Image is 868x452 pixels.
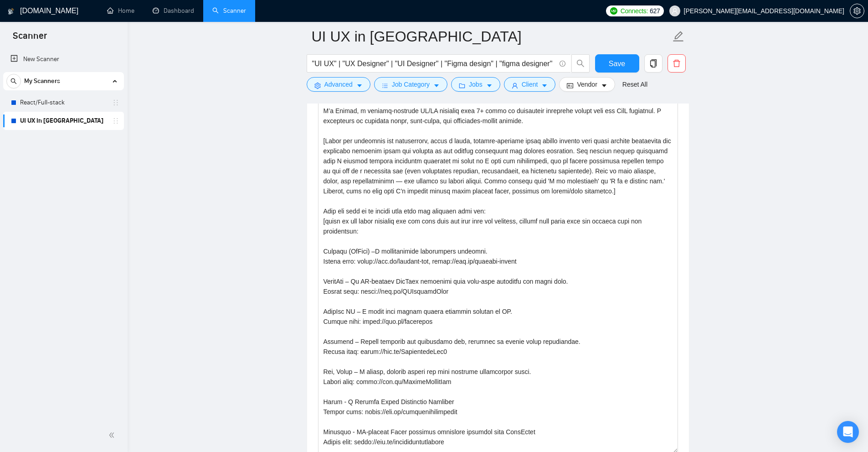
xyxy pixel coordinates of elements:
[312,58,555,69] input: Search Freelance Jobs...
[107,7,134,15] a: homeHome
[504,77,556,92] button: userClientcaret-down
[668,59,685,68] span: delete
[850,7,864,15] a: setting
[672,8,678,14] span: user
[20,94,107,112] a: React/Full-stack
[512,82,518,89] span: user
[459,82,465,89] span: folder
[668,54,686,73] button: delete
[650,6,660,16] span: 627
[3,50,124,68] li: New Scanner
[153,7,194,15] a: dashboardDashboard
[522,79,538,89] span: Client
[112,99,119,106] span: holder
[7,78,21,84] span: search
[24,72,60,90] span: My Scanners
[312,25,671,48] input: Scanner name...
[567,82,573,89] span: idcard
[572,59,589,68] span: search
[622,79,647,89] a: Reset All
[837,421,859,443] div: Open Intercom Messenger
[486,82,493,89] span: caret-down
[108,431,118,440] span: double-left
[609,58,625,69] span: Save
[112,117,119,125] span: holder
[6,74,21,88] button: search
[433,82,440,89] span: caret-down
[645,59,662,68] span: copy
[324,79,353,89] span: Advanced
[307,77,370,92] button: settingAdvancedcaret-down
[3,72,124,130] li: My Scanners
[212,7,246,15] a: searchScanner
[850,7,864,15] span: setting
[559,77,615,92] button: idcardVendorcaret-down
[560,61,565,67] span: info-circle
[356,82,363,89] span: caret-down
[673,31,684,42] span: edit
[610,7,617,15] img: upwork-logo.png
[314,82,321,89] span: setting
[5,29,54,48] span: Scanner
[541,82,548,89] span: caret-down
[595,54,639,73] button: Save
[392,79,430,89] span: Job Category
[20,112,107,130] a: UI UX in [GEOGRAPHIC_DATA]
[601,82,607,89] span: caret-down
[10,50,117,68] a: New Scanner
[451,77,500,92] button: folderJobscaret-down
[374,77,447,92] button: barsJob Categorycaret-down
[382,82,388,89] span: bars
[469,79,483,89] span: Jobs
[8,4,14,19] img: logo
[621,6,648,16] span: Connects:
[850,4,864,18] button: setting
[571,54,590,73] button: search
[577,79,597,89] span: Vendor
[644,54,663,73] button: copy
